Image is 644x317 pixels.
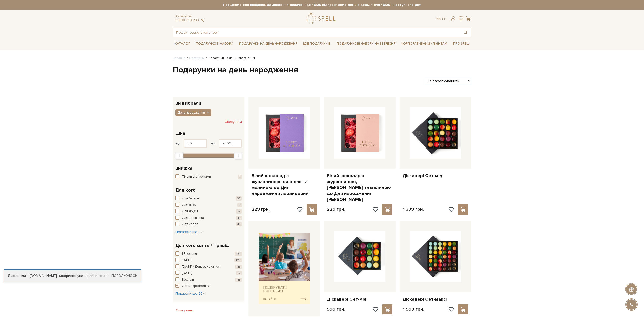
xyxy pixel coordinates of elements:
button: Весілля +16 [175,277,242,282]
button: [DATE] / День закоханих +15 [175,264,242,269]
span: +7 [236,271,242,275]
button: Для колег 49 [175,222,242,227]
button: [DATE] +7 [175,271,242,276]
a: Погоджуюсь [111,273,137,278]
span: Для дітей [182,203,197,208]
span: 57 [236,209,242,214]
div: Ви вибрали: [173,97,244,105]
span: 5 [237,203,242,207]
a: Діскавері Сет-міні [327,296,392,302]
span: Для друзів [182,209,198,214]
span: День народження [182,284,210,289]
a: Діскавері Сет-максі [403,296,468,302]
div: Min [175,152,183,159]
strong: Працюємо без вихідних. Замовлення оплачені до 16:00 відправляємо день в день, після 16:00 - насту... [173,3,471,7]
span: Для кого [175,187,196,194]
h1: Подарунки на день народження [173,65,471,75]
span: | [440,17,441,21]
button: Для батьків 30 [175,196,242,201]
img: banner [259,233,310,304]
button: Для дітей 5 [175,203,242,208]
button: Скасувати [225,118,242,126]
input: Ціна [184,139,207,148]
span: +28 [234,258,242,262]
span: +16 [235,278,242,282]
span: Показати ще 8 [175,230,203,234]
span: 30 [236,196,242,201]
p: 229 грн. [252,206,270,212]
a: Білий шоколад з журавлиною, [PERSON_NAME] та малиною до Дня народження [PERSON_NAME] [327,173,392,202]
span: Тільки зі знижками [182,174,211,179]
span: до [211,141,215,146]
p: 1 399 грн. [403,206,424,212]
span: Для батьків [182,196,200,201]
a: Подарунки на День народження [237,40,299,48]
span: 1 Вересня [182,251,197,257]
a: Про Spell [451,40,471,48]
a: Ідеї подарунків [301,40,333,48]
span: Показати ще 26 [175,291,206,296]
span: Ціна [175,130,185,137]
a: En [442,17,447,21]
p: 1 999 грн. [403,306,424,312]
span: Консультація: [175,15,205,18]
button: Для керівника 45 [175,216,242,221]
span: [DATE] [182,258,192,263]
button: Показати ще 8 [175,229,203,235]
span: Знижка [175,165,192,172]
div: Я дозволяю [DOMAIN_NAME] використовувати [4,273,141,278]
a: Подарункові набори [194,40,235,48]
button: 1 Вересня +59 [175,251,242,257]
a: файли cookie [87,273,110,278]
span: 49 [236,222,242,226]
button: Тільки зі знижками 1 [175,174,242,179]
span: [DATE] / День закоханих [182,264,219,269]
span: До якого свята / Привід [175,242,229,249]
span: День народження [177,110,205,115]
span: +15 [235,265,242,269]
a: Білий шоколад з журавлиною, вишнею та малиною до Дня народження лавандовий [252,173,317,197]
span: від [175,141,180,146]
div: Max [234,152,242,159]
a: Корпоративним клієнтам [399,39,449,48]
button: [DATE] +28 [175,258,242,263]
input: Ціна [219,139,242,148]
button: Показати ще 26 [175,291,206,296]
a: logo [306,13,338,24]
a: Подарункові набори на 1 Вересня [335,39,398,48]
span: 1 [238,175,242,179]
a: telegram [200,18,205,22]
button: День народження [175,109,211,116]
p: 229 грн. [327,206,345,212]
a: Подарунки [189,56,205,60]
a: Головна [173,56,185,60]
span: Весілля [182,277,194,282]
button: Пошук товару у каталозі [460,28,471,37]
input: Пошук товару у каталозі [173,28,460,37]
a: 0 800 319 233 [175,18,199,22]
div: Ук [436,17,447,21]
span: Для колег [182,222,198,227]
span: Для керівника [182,216,204,221]
a: Каталог [173,40,192,48]
p: 999 грн. [327,306,345,312]
button: Для друзів 57 [175,209,242,214]
li: Подарунки на день народження [205,56,255,60]
span: 45 [236,216,242,220]
button: Скасувати [173,306,196,314]
span: +59 [235,252,242,256]
a: Діскавері Сет-міді [403,173,468,179]
span: [DATE] [182,271,192,276]
button: День народження [175,284,242,289]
